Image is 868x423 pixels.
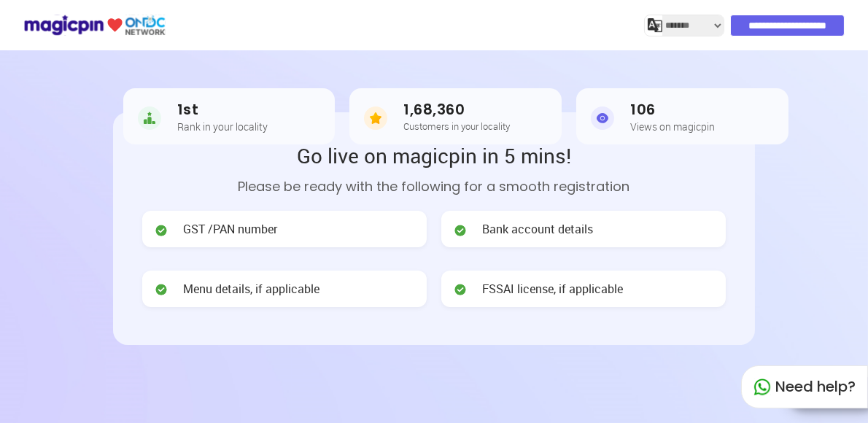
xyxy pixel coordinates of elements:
img: check [453,223,468,238]
img: check [453,282,468,297]
h5: Customers in your locality [403,121,510,131]
img: check [154,282,168,297]
img: j2MGCQAAAABJRU5ErkJggg== [648,18,662,33]
h3: 1,68,360 [403,101,510,118]
h5: Rank in your locality [177,121,268,132]
img: Views [591,104,614,133]
img: check [154,223,168,238]
img: Customers [364,104,387,133]
h5: Views on magicpin [630,121,715,132]
span: FSSAI license, if applicable [482,281,623,298]
span: GST /PAN number [183,221,277,238]
img: whatapp_green.7240e66a.svg [753,379,771,396]
h3: 1st [177,101,268,118]
img: ondc-logo-new-small.8a59708e.svg [23,12,166,38]
span: Bank account details [482,221,593,238]
div: Need help? [741,365,868,408]
p: Please be ready with the following for a smooth registration [142,176,726,196]
span: Menu details, if applicable [183,281,319,298]
h3: 106 [630,101,715,118]
img: Rank [138,104,161,133]
h2: Go live on magicpin in 5 mins! [142,141,726,169]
